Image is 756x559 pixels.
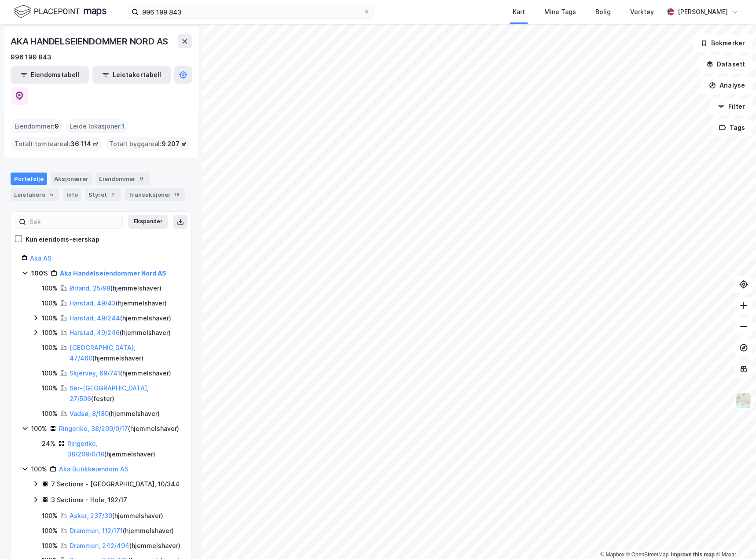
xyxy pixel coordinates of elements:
div: Leide lokasjoner : [66,119,128,133]
div: [PERSON_NAME] [678,7,728,17]
iframe: Chat Widget [712,517,756,559]
div: 100% [42,526,58,536]
div: ( hjemmelshaver ) [70,408,160,419]
div: ( hjemmelshaver ) [67,438,181,460]
input: Søk [26,215,122,228]
span: 36 114 ㎡ [70,139,99,149]
a: OpenStreetMap [626,552,669,558]
div: Mine Tags [544,7,576,17]
div: 100% [42,283,58,294]
div: 100% [42,313,58,324]
div: 100% [42,408,58,419]
div: Verktøy [630,7,654,17]
div: Totalt byggareal : [106,137,191,151]
div: 100% [42,327,58,338]
div: 100% [31,268,48,279]
a: Vadsø, 8/180 [70,410,109,417]
div: ( hjemmelshaver ) [70,327,171,338]
div: Kart [513,7,525,17]
a: Harstad, 49/246 [70,329,120,336]
div: 5 [47,190,56,199]
div: Eiendommer [95,173,150,185]
span: 9 207 ㎡ [161,139,187,149]
a: Ørland, 25/98 [70,284,110,292]
a: Sør-[GEOGRAPHIC_DATA], 27/506 [70,384,149,402]
a: Improve this map [671,552,715,558]
div: Totalt tomteareal : [11,137,102,151]
div: Bolig [595,7,611,17]
div: ( fester ) [70,383,181,404]
div: ( hjemmelshaver ) [70,541,180,551]
a: Ringerike, 38/209/0/17 [59,425,128,432]
button: Filter [710,98,752,115]
div: 996 199 843 [11,52,51,63]
div: 18 [172,190,181,199]
div: ( hjemmelshaver ) [70,298,167,309]
img: logo.f888ab2527a4732fd821a326f86c7f29.svg [14,4,106,19]
button: Ekspander [128,215,168,229]
div: 24% [42,438,55,449]
button: Analyse [701,77,752,94]
div: 100% [42,342,58,353]
span: 9 [55,121,59,132]
div: 100% [42,383,58,394]
div: 100% [31,423,47,434]
a: Ringerike, 38/209/0/18 [67,440,104,458]
div: Kun eiendoms-eierskap [26,234,99,245]
div: Eiendommer : [11,119,62,133]
div: 100% [42,298,58,309]
div: ( hjemmelshaver ) [59,423,179,434]
a: [GEOGRAPHIC_DATA], 47/460 [70,344,136,362]
span: 1 [122,121,125,132]
a: Harstad, 49/43 [70,299,116,307]
a: Drammen, 242/494 [70,542,129,549]
div: 7 Sections - [GEOGRAPHIC_DATA], 10/344 [51,479,180,489]
button: Tags [712,119,752,136]
div: ( hjemmelshaver ) [70,511,163,521]
div: 100% [31,464,47,474]
div: 2 [109,190,117,199]
a: Aka Handelseiendommer Nord AS [60,269,166,277]
div: 3 Sections - Hole, 192/17 [51,495,127,505]
div: ( hjemmelshaver ) [70,526,174,536]
div: 100% [42,368,58,379]
div: Leietakere [11,188,59,201]
input: Søk på adresse, matrikkel, gårdeiere, leietakere eller personer [139,5,363,18]
div: 100% [42,541,58,551]
div: 100% [42,511,58,521]
div: Portefølje [11,173,47,185]
div: Info [63,188,81,201]
a: Drammen, 112/171 [70,527,123,534]
div: Kontrollprogram for chat [712,517,756,559]
a: Skjervøy, 69/741 [70,369,120,377]
a: Mapbox [600,552,624,558]
a: Aka AS [30,254,51,262]
a: Asker, 237/30 [70,512,112,519]
div: ( hjemmelshaver ) [70,342,181,364]
button: Leietakertabell [92,66,171,84]
div: ( hjemmelshaver ) [70,283,161,294]
div: Aksjonærer [51,173,92,185]
img: Z [735,392,752,409]
div: ( hjemmelshaver ) [70,313,171,324]
button: Eiendomstabell [11,66,89,84]
div: Styret [85,188,121,201]
div: AKA HANDELSEIENDOMMER NORD AS [11,34,170,48]
button: Datasett [699,55,752,73]
a: Harstad, 49/244 [70,314,120,322]
div: Transaksjoner [125,188,185,201]
div: ( hjemmelshaver ) [70,368,171,379]
a: Aka Butikkeiendom AS [59,465,128,473]
div: 9 [137,174,146,183]
button: Bokmerker [693,34,752,52]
